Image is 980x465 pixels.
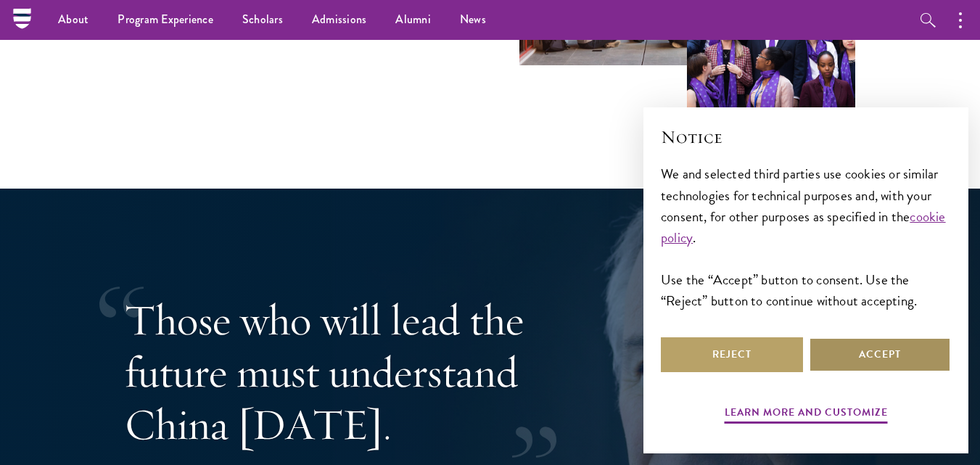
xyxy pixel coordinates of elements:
[809,337,951,372] button: Accept
[661,206,946,248] a: cookie policy
[125,294,596,450] p: Those who will lead the future must understand China [DATE].
[725,403,888,426] button: Learn more and customize
[661,125,951,149] h2: Notice
[661,337,803,372] button: Reject
[661,163,951,310] div: We and selected third parties use cookies or similar technologies for technical purposes and, wit...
